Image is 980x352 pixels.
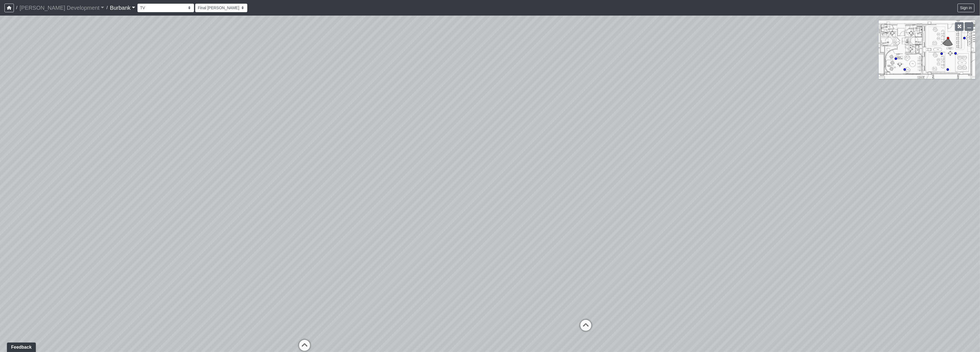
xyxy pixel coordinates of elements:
span: / [14,2,19,13]
a: Burbank [110,2,135,13]
span: / [104,2,110,13]
button: Sign in [958,4,974,12]
a: [PERSON_NAME] Development [19,2,104,13]
iframe: Ybug feedback widget [4,341,37,352]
